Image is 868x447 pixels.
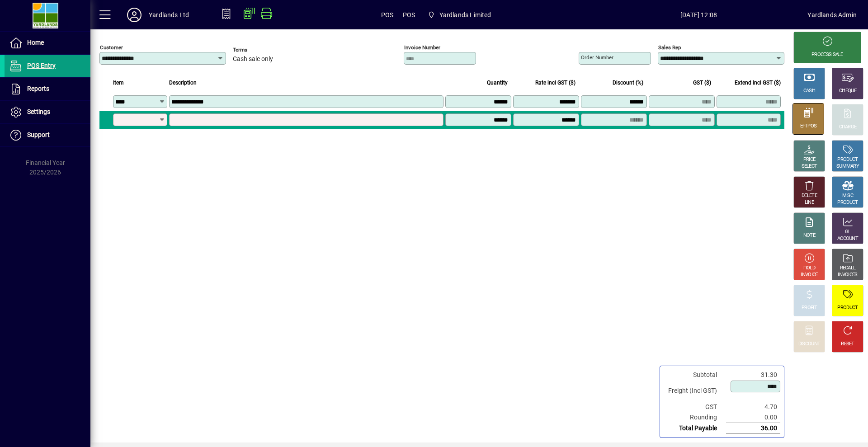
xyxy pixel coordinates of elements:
div: HOLD [803,265,815,272]
div: PRODUCT [837,199,858,206]
div: ACCOUNT [837,235,858,242]
span: Discount (%) [613,78,643,88]
span: Terms [233,47,287,53]
div: MISC [842,193,853,199]
span: Home [27,39,44,46]
div: CHARGE [839,124,857,131]
span: Quantity [487,78,508,88]
span: GST ($) [693,78,711,88]
a: Settings [5,101,90,123]
div: INVOICES [838,272,857,278]
td: 36.00 [726,423,780,434]
div: RESET [841,341,854,348]
a: Reports [5,78,90,100]
div: CHEQUE [839,88,856,94]
div: PRICE [803,156,816,163]
span: Description [169,78,197,88]
mat-label: Customer [100,44,123,51]
td: 31.30 [726,370,780,380]
span: POS [403,8,415,22]
span: Reports [27,85,49,92]
div: PROCESS SALE [811,52,843,58]
div: CASH [803,88,815,94]
td: Rounding [664,412,726,423]
a: Home [5,32,90,54]
div: SELECT [802,163,817,170]
span: Support [27,131,50,138]
div: PRODUCT [837,305,858,311]
mat-label: Invoice number [404,44,440,51]
td: 0.00 [726,412,780,423]
mat-label: Sales rep [658,44,681,51]
span: Cash sale only [233,56,273,63]
span: Item [113,78,124,88]
div: EFTPOS [800,123,817,130]
span: Rate incl GST ($) [535,78,576,88]
td: Total Payable [664,423,726,434]
button: Profile [120,7,149,23]
mat-label: Order number [581,54,613,61]
td: GST [664,402,726,412]
span: Yardlands Limited [439,8,491,22]
span: Settings [27,108,50,115]
div: NOTE [803,232,815,239]
span: Extend incl GST ($) [735,78,781,88]
span: POS Entry [27,62,56,69]
td: Subtotal [664,370,726,380]
div: PRODUCT [837,156,858,163]
div: DELETE [802,193,817,199]
div: Yardlands Ltd [149,8,189,22]
div: RECALL [840,265,856,272]
span: POS [381,8,394,22]
div: PROFIT [802,305,817,311]
div: Yardlands Admin [807,8,857,22]
td: 4.70 [726,402,780,412]
div: SUMMARY [836,163,859,170]
div: DISCOUNT [798,341,820,348]
div: INVOICE [801,272,817,278]
span: Yardlands Limited [424,7,495,23]
div: LINE [805,199,814,206]
span: [DATE] 12:08 [590,8,808,22]
a: Support [5,124,90,146]
td: Freight (Incl GST) [664,380,726,402]
div: GL [845,229,851,235]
